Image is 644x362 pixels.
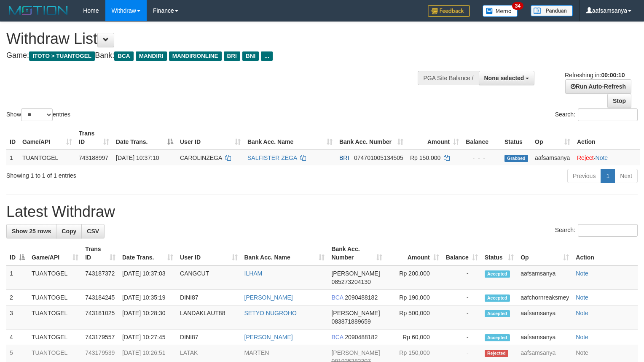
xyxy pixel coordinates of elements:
span: BRI [224,51,240,61]
span: BCA [331,334,343,340]
td: [DATE] 10:35:19 [119,290,177,305]
th: Status: activate to sort column ascending [481,241,517,265]
span: [PERSON_NAME] [331,349,380,356]
a: Note [596,154,608,161]
td: · [574,150,640,165]
span: Accepted [485,294,510,302]
td: aafchornreaksmey [517,290,572,305]
span: Accepted [485,334,510,341]
td: aafsamsanya [531,150,574,165]
span: Show 25 rows [12,228,51,235]
td: 3 [6,305,28,330]
a: Note [576,334,588,340]
td: [DATE] 10:28:30 [119,305,177,330]
a: Copy [56,224,82,238]
h1: Latest Withdraw [6,203,638,220]
a: MARTEN [244,349,269,356]
a: Note [576,270,588,277]
a: Next [614,169,638,183]
td: [DATE] 10:27:45 [119,330,177,345]
span: 743188997 [79,154,108,161]
a: SETYO NUGROHO [244,310,297,316]
span: Copy 085273204130 to clipboard [331,278,370,285]
h4: Game: Bank: [6,51,421,60]
div: - - - [466,154,498,162]
select: Showentries [21,108,53,121]
span: Accepted [485,310,510,317]
a: Run Auto-Refresh [565,79,631,94]
img: MOTION_logo.png [6,4,70,17]
td: TUANTOGEL [28,265,82,290]
td: aafsamsanya [517,265,572,290]
th: Trans ID: activate to sort column ascending [82,241,119,265]
th: ID: activate to sort column descending [6,241,28,265]
span: Copy [62,228,76,235]
th: Trans ID: activate to sort column ascending [75,126,113,150]
td: 743179557 [82,330,119,345]
th: Date Trans.: activate to sort column ascending [119,241,177,265]
span: Copy 2090488182 to clipboard [345,334,378,340]
div: PGA Site Balance / [418,71,478,85]
td: TUANTOGEL [28,290,82,305]
span: [PERSON_NAME] [331,310,380,316]
span: Rp 150.000 [410,154,440,161]
a: Previous [567,169,601,183]
a: Note [576,310,588,316]
td: - [443,265,481,290]
a: 1 [601,169,615,183]
td: - [443,290,481,305]
th: Bank Acc. Name: activate to sort column ascending [241,241,328,265]
th: Game/API: activate to sort column ascending [19,126,75,150]
td: aafsamsanya [517,305,572,330]
span: BNI [242,51,259,61]
span: ITOTO > TUANTOGEL [29,51,95,61]
td: TUANTOGEL [28,330,82,345]
td: [DATE] 10:37:03 [119,265,177,290]
a: CSV [81,224,105,238]
td: 743187372 [82,265,119,290]
a: Note [576,294,588,301]
span: 34 [512,2,523,10]
td: - [443,330,481,345]
th: User ID: activate to sort column ascending [177,241,241,265]
input: Search: [578,224,638,237]
span: CSV [87,228,99,235]
img: Button%20Memo.svg [483,5,518,17]
strong: 00:00:10 [601,72,625,78]
th: Action [572,241,638,265]
td: Rp 60,000 [386,330,443,345]
button: None selected [479,71,535,85]
th: Amount: activate to sort column ascending [407,126,462,150]
th: Date Trans.: activate to sort column descending [113,126,177,150]
span: [DATE] 10:37:10 [116,154,159,161]
img: Feedback.jpg [428,5,470,17]
td: LANDAKLAUT88 [177,305,241,330]
th: Bank Acc. Number: activate to sort column ascending [328,241,386,265]
h1: Withdraw List [6,30,421,47]
a: Stop [607,94,631,108]
span: ... [261,51,272,61]
span: Refreshing in: [565,72,625,78]
th: ID [6,126,19,150]
th: Status [501,126,531,150]
a: SALFISTER ZEGA [247,154,297,161]
td: 4 [6,330,28,345]
span: None selected [484,75,524,81]
span: Accepted [485,270,510,278]
td: DINI87 [177,330,241,345]
th: User ID: activate to sort column ascending [177,126,244,150]
a: [PERSON_NAME] [244,294,293,301]
th: Game/API: activate to sort column ascending [28,241,82,265]
th: Action [574,126,640,150]
img: panduan.png [531,5,573,16]
span: [PERSON_NAME] [331,270,380,277]
a: [PERSON_NAME] [244,334,293,340]
label: Search: [555,108,638,121]
span: Copy 074701005134505 to clipboard [354,154,403,161]
span: BCA [331,294,343,301]
td: 1 [6,150,19,165]
a: Note [576,349,588,356]
span: Rejected [485,350,508,357]
span: MANDIRI [136,51,167,61]
a: Show 25 rows [6,224,56,238]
